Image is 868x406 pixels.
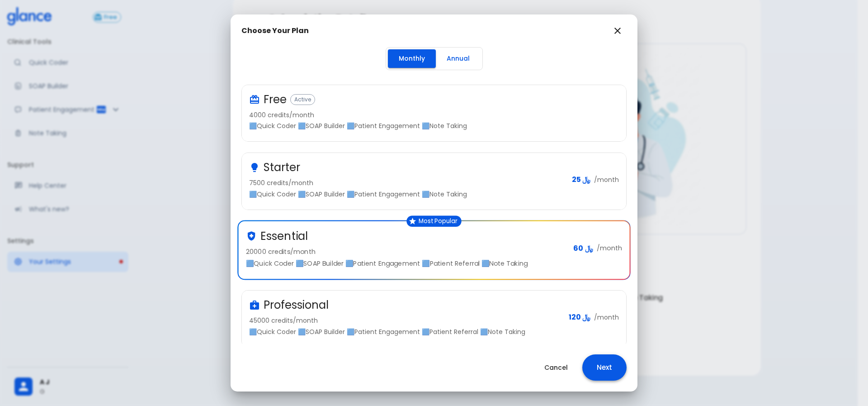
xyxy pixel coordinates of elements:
p: 🟦Quick Coder 🟦SOAP Builder 🟦Patient Engagement 🟦Patient Referral 🟦Note Taking [249,327,561,336]
span: ﷼ 60 [573,244,593,253]
p: 🟦Quick Coder 🟦SOAP Builder 🟦Patient Engagement 🟦Note Taking [249,190,565,199]
h3: Professional [264,298,329,312]
p: 4000 credits/month [249,110,612,119]
p: /month [597,244,622,253]
button: Cancel [533,358,579,377]
p: 20000 credits/month [246,247,566,256]
span: ﷼ 120 [569,313,590,322]
span: Active [291,96,315,103]
span: Most Popular [415,218,462,225]
button: Next [582,354,627,381]
p: 🟦Quick Coder 🟦SOAP Builder 🟦Patient Engagement 🟦Patient Referral 🟦Note Taking [246,259,566,268]
button: Annual [436,49,481,68]
p: 7500 credits/month [249,178,565,187]
span: ﷼ 25 [572,175,590,184]
p: 🟦Quick Coder 🟦SOAP Builder 🟦Patient Engagement 🟦Note Taking [249,121,612,130]
p: /month [594,313,619,322]
h2: Choose Your Plan [241,26,309,35]
h3: Essential [260,229,308,244]
h3: Free [264,92,287,107]
h3: Starter [264,160,300,175]
p: /month [594,175,619,184]
button: Monthly [388,49,436,68]
p: 45000 credits/month [249,316,561,325]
